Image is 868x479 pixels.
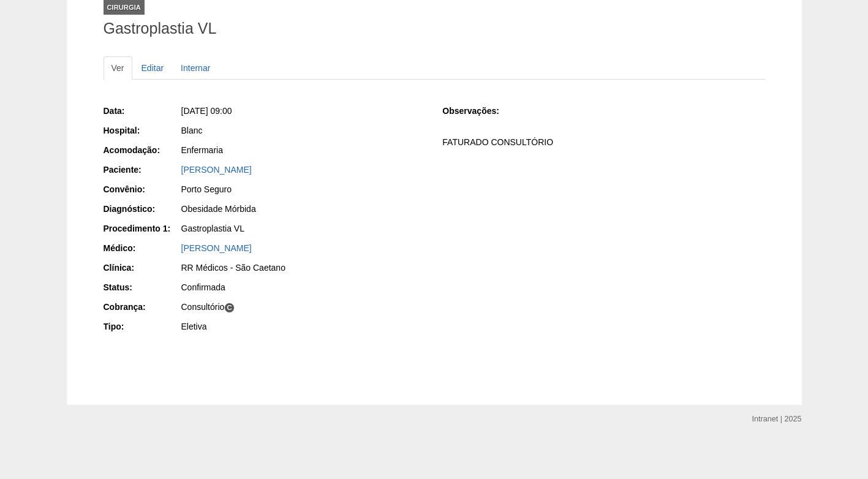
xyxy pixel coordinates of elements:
div: Eletiva [181,320,426,333]
div: Convênio: [104,183,180,195]
a: [PERSON_NAME] [181,243,252,253]
div: Porto Seguro [181,183,426,195]
div: Hospital: [104,124,180,137]
div: Gastroplastia VL [181,222,426,235]
div: Status: [104,281,180,293]
a: Ver [104,56,132,80]
span: C [224,303,235,313]
div: Observações: [442,105,519,117]
div: Intranet | 2025 [752,413,802,425]
h1: Gastroplastia VL [104,21,765,36]
div: Confirmada [181,281,426,293]
div: Enfermaria [181,144,426,156]
p: FATURADO CONSULTÓRIO [442,137,764,148]
div: Tipo: [104,320,180,333]
a: [PERSON_NAME] [181,165,252,175]
div: Acomodação: [104,144,180,156]
div: Procedimento 1: [104,222,180,235]
span: [DATE] 09:00 [181,106,232,116]
div: Diagnóstico: [104,203,180,215]
div: Paciente: [104,164,180,176]
div: Médico: [104,242,180,254]
div: Clínica: [104,262,180,274]
a: Editar [134,56,172,80]
div: Consultório [181,301,426,313]
div: Data: [104,105,180,117]
a: Internar [173,56,218,80]
div: Blanc [181,124,426,137]
div: Obesidade Mórbida [181,203,426,215]
div: RR Médicos - São Caetano [181,262,426,274]
div: Cobrança: [104,301,180,313]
